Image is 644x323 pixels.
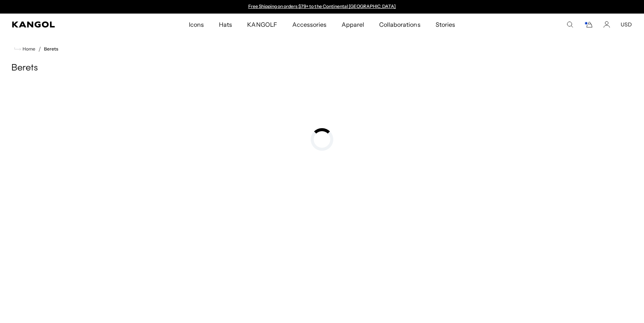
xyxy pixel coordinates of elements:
[428,14,463,35] a: Stories
[245,4,399,10] div: 1 of 2
[285,14,334,35] a: Accessories
[342,14,364,35] span: Apparel
[211,14,240,35] a: Hats
[567,21,573,28] summary: Search here
[240,14,284,35] a: KANGOLF
[372,14,428,35] a: Collaborations
[248,3,396,9] a: Free Shipping on orders $79+ to the Continental [GEOGRAPHIC_DATA]
[584,21,593,28] button: Cart
[245,4,399,10] div: Announcement
[245,4,399,10] slideshow-component: Announcement bar
[44,46,58,52] a: Berets
[12,21,125,28] a: Kangol
[247,14,277,35] span: KANGOLF
[35,44,41,54] li: /
[603,21,610,28] a: Account
[21,46,35,52] span: Home
[189,14,204,35] span: Icons
[181,14,211,35] a: Icons
[219,14,232,35] span: Hats
[14,46,35,52] a: Home
[436,14,455,35] span: Stories
[621,21,632,28] button: USD
[11,63,633,74] h1: Berets
[334,14,372,35] a: Apparel
[292,14,327,35] span: Accessories
[379,14,420,35] span: Collaborations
